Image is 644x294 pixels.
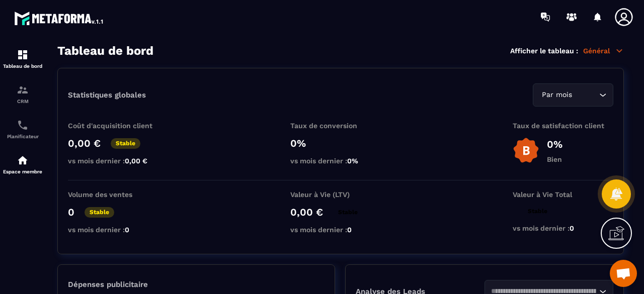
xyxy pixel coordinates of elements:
[68,90,146,100] p: Statistiques globales
[290,157,391,165] p: vs mois dernier :
[68,280,325,289] p: Dépenses publicitaire
[57,44,153,58] h3: Tableau de bord
[523,206,552,217] p: Stable
[290,226,391,234] p: vs mois dernier :
[547,138,562,150] p: 0%
[17,84,29,96] img: formation
[3,76,43,112] a: formationformationCRM
[610,260,637,287] div: Ouvrir le chat
[68,122,169,130] p: Coût d'acquisition client
[510,47,578,55] p: Afficher le tableau :
[14,9,105,27] img: logo
[68,226,169,234] p: vs mois dernier :
[3,147,43,182] a: automationsautomationsEspace membre
[290,137,391,149] p: 0%
[513,137,539,164] img: b-badge-o.b3b20ee6.svg
[3,134,43,139] p: Planificateur
[125,157,147,165] span: 0,00 €
[85,207,114,218] p: Stable
[570,224,574,232] span: 0
[3,112,43,147] a: schedulerschedulerPlanificateur
[513,122,613,130] p: Taux de satisfaction client
[17,154,29,166] img: automations
[68,206,74,218] p: 0
[290,206,323,218] p: 0,00 €
[17,119,29,131] img: scheduler
[574,89,597,101] input: Search for option
[513,224,613,232] p: vs mois dernier :
[111,138,140,149] p: Stable
[3,169,43,174] p: Espace membre
[3,41,43,76] a: formationformationTableau de bord
[17,49,29,61] img: formation
[3,63,43,69] p: Tableau de bord
[533,83,613,107] div: Search for option
[347,157,358,165] span: 0%
[3,99,43,104] p: CRM
[547,155,562,163] p: Bien
[583,46,624,55] p: Général
[347,226,352,234] span: 0
[539,89,574,101] span: Par mois
[290,122,391,130] p: Taux de conversion
[513,190,613,199] p: Valeur à Vie Total
[68,137,101,149] p: 0,00 €
[68,190,169,199] p: Volume des ventes
[125,226,129,234] span: 0
[333,207,363,218] p: Stable
[68,157,169,165] p: vs mois dernier :
[290,190,391,199] p: Valeur à Vie (LTV)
